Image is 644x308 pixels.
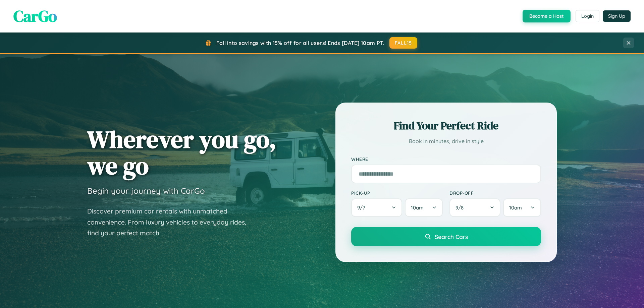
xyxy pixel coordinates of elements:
[87,186,205,196] h3: Begin your journey with CarGo
[435,233,468,240] span: Search Cars
[13,5,57,27] span: CarGo
[449,198,500,217] button: 9/8
[87,126,276,179] h1: Wherever you go, we go
[503,198,541,217] button: 10am
[351,118,541,133] h2: Find Your Perfect Ride
[351,136,541,146] p: Book in minutes, drive in style
[576,10,599,22] button: Login
[216,40,384,46] span: Fall into savings with 15% off for all users! Ends [DATE] 10am PT.
[603,10,631,22] button: Sign Up
[357,204,369,211] span: 9 / 7
[351,227,541,246] button: Search Cars
[523,10,571,22] button: Become a Host
[389,37,418,49] button: FALL15
[351,156,541,162] label: Where
[411,204,424,211] span: 10am
[87,206,255,239] p: Discover premium car rentals with unmatched convenience. From luxury vehicles to everyday rides, ...
[405,198,443,217] button: 10am
[351,190,443,196] label: Pick-up
[455,204,467,211] span: 9 / 8
[351,198,402,217] button: 9/7
[449,190,541,196] label: Drop-off
[509,204,522,211] span: 10am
